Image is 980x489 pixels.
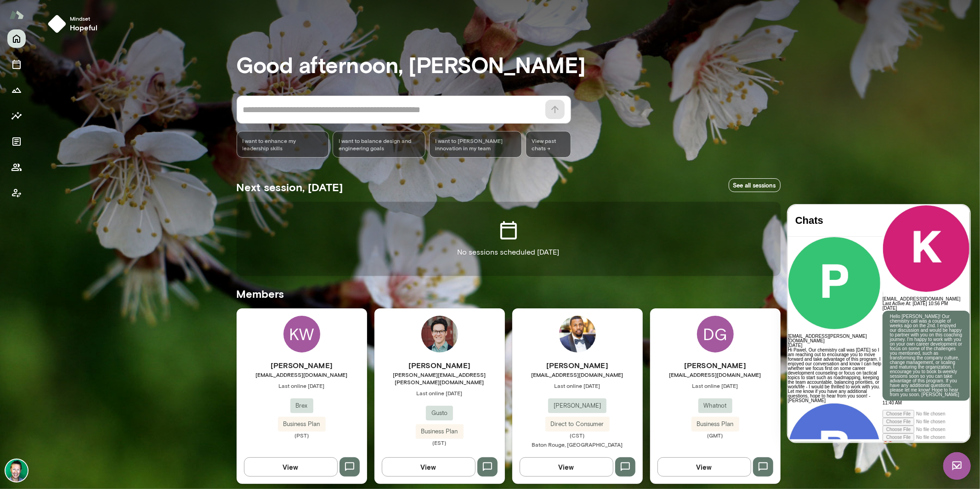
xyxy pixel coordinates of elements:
[421,316,458,353] img: Daniel Flynn
[7,10,87,22] h4: Chats
[512,360,643,371] h6: [PERSON_NAME]
[650,371,781,378] span: [EMAIL_ADDRESS][DOMAIN_NAME]
[339,137,419,152] span: I want to balance design and engineering goals
[102,109,175,192] p: Hello [PERSON_NAME]! Our chemistry call was a couple of weeks ago on the 2nd. I enjoyed our discu...
[48,15,66,33] img: mindset
[698,401,732,410] span: Whatnot
[237,360,367,371] h6: [PERSON_NAME]
[244,457,338,477] button: View
[520,457,613,477] button: View
[95,213,182,221] div: Attach audio
[374,360,505,371] h6: [PERSON_NAME]
[95,205,182,213] div: Attach video
[435,137,516,152] span: I want to [PERSON_NAME] innovation in my team
[697,316,734,353] div: DG
[7,184,26,202] button: Client app
[95,236,182,245] div: Live Reaction
[237,180,343,194] h5: Next session, [DATE]
[657,457,751,477] button: View
[650,432,781,439] span: (GMT)
[9,6,24,23] img: Mento
[333,131,425,158] div: I want to balance design and engineering goals
[374,389,505,397] span: Last online [DATE]
[650,360,781,371] h6: [PERSON_NAME]
[729,178,781,193] a: See all sessions
[691,420,739,429] span: Business Plan
[6,460,28,482] img: Brian Lawrence
[7,107,26,125] button: Insights
[95,228,182,236] div: Attach file
[416,427,464,436] span: Business Plan
[44,11,105,37] button: Mindsethopeful
[278,420,326,429] span: Business Plan
[243,137,323,152] span: I want to enhance my leadership skills
[95,221,182,228] div: Attach image
[548,401,606,410] span: [PERSON_NAME]
[532,441,623,448] span: Baton Rouge, [GEOGRAPHIC_DATA]
[95,195,114,200] span: 11:40 AM
[237,382,367,389] span: Last online [DATE]
[559,316,596,353] img: Anthony Buchanan
[512,432,643,439] span: (CST)
[237,286,781,301] h5: Members
[650,382,781,389] span: Last online [DATE]
[70,22,97,33] h6: hopeful
[237,371,367,378] span: [EMAIL_ADDRESS][DOMAIN_NAME]
[512,382,643,389] span: Last online [DATE]
[237,432,367,439] span: (PST)
[374,371,505,386] span: [PERSON_NAME][EMAIL_ADDRESS][PERSON_NAME][DOMAIN_NAME]
[7,81,26,99] button: Growth Plan
[429,131,522,158] div: I want to [PERSON_NAME] innovation in my team
[283,316,320,353] div: KW
[290,401,313,410] span: Brex
[70,15,97,22] span: Mindset
[95,236,106,245] img: heart
[7,55,26,74] button: Sessions
[426,409,453,418] span: Gusto
[374,439,505,446] span: (EST)
[237,131,329,158] div: I want to enhance my leadership skills
[7,158,26,176] button: Members
[95,92,182,97] h6: [EMAIL_ADDRESS][DOMAIN_NAME]
[458,247,560,258] p: No sessions scheduled [DATE]
[512,371,643,378] span: [EMAIL_ADDRESS][DOMAIN_NAME]
[7,29,26,48] button: Home
[526,131,571,158] span: View past chats ->
[545,420,610,429] span: Direct to Consumer
[7,132,26,151] button: Documents
[237,51,781,77] h3: Good afternoon, [PERSON_NAME]
[382,457,476,477] button: View
[95,101,109,106] span: [DATE]
[95,96,160,101] span: Last Active At: [DATE] 10:56 PM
